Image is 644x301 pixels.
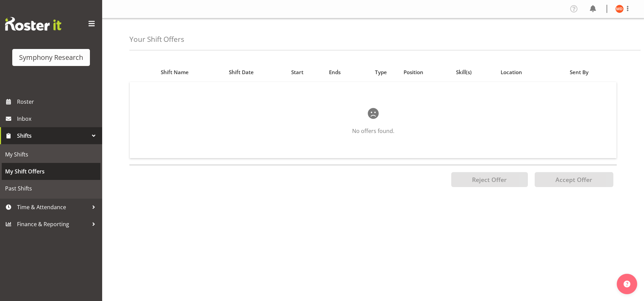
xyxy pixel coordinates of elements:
[472,175,507,184] span: Reject Offer
[624,281,630,287] img: help-xxl-2.png
[5,166,97,177] span: My Shift Offers
[152,127,595,135] p: No offers found.
[5,149,97,160] span: My Shifts
[329,68,341,76] span: Ends
[375,68,387,76] span: Type
[5,17,61,31] img: Rosterit website logo
[291,68,303,76] span: Start
[19,52,83,63] div: Symphony Research
[2,146,100,163] a: My Shifts
[555,175,592,184] span: Accept Offer
[129,35,184,43] h4: Your Shift Offers
[5,183,97,194] span: Past Shifts
[404,68,423,76] span: Position
[535,172,613,187] button: Accept Offer
[451,172,528,187] button: Reject Offer
[2,180,100,197] a: Past Shifts
[17,202,89,212] span: Time & Attendance
[17,219,89,229] span: Finance & Reporting
[17,114,99,124] span: Inbox
[570,68,588,76] span: Sent By
[456,68,472,76] span: Skill(s)
[17,131,89,141] span: Shifts
[229,68,254,76] span: Shift Date
[2,163,100,180] a: My Shift Offers
[17,97,99,107] span: Roster
[161,68,189,76] span: Shift Name
[501,68,522,76] span: Location
[615,5,624,13] img: maria-de-guzman11892.jpg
